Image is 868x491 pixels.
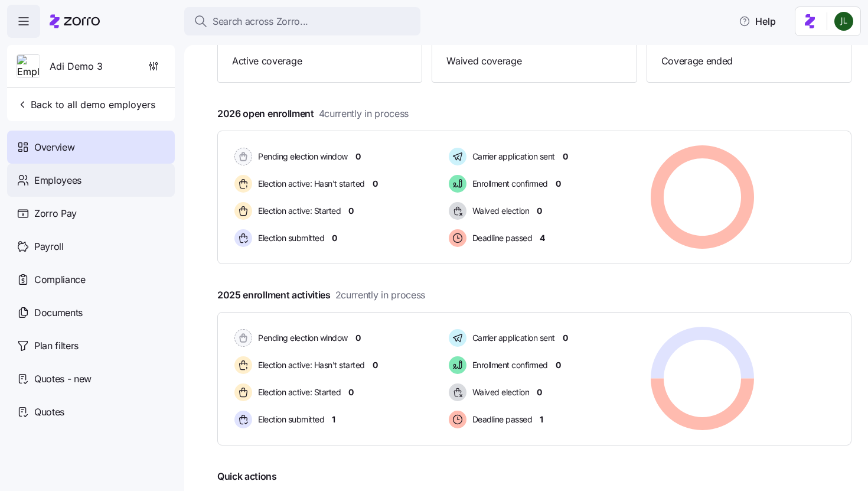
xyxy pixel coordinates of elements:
span: Waived election [469,205,530,217]
button: Help [729,9,785,33]
button: Search across Zorro... [184,7,420,35]
span: Waived coverage [446,54,622,69]
span: Election submitted [254,232,324,244]
button: Back to all demo employers [12,93,160,116]
span: 2026 open enrollment [217,106,409,121]
a: Documents [7,296,175,329]
span: Carrier application sent [469,151,555,162]
span: Zorro Pay [34,206,77,221]
span: Active coverage [232,54,407,69]
span: Election active: Started [254,205,341,217]
a: Quotes [7,395,175,428]
span: Quotes [34,405,64,420]
span: 0 [355,332,361,344]
a: Plan filters [7,329,175,362]
a: Zorro Pay [7,197,175,230]
span: Election active: Hasn't started [254,359,365,371]
span: Deadline passed [469,414,533,425]
span: Election active: Hasn't started [254,178,365,190]
span: Deadline passed [469,232,533,244]
span: 1 [540,414,543,425]
span: 2025 enrollment activities [217,288,425,303]
span: Election submitted [254,414,324,425]
span: Quotes - new [34,372,92,386]
span: Compliance [34,272,86,287]
img: d9b9d5af0451fe2f8c405234d2cf2198 [834,12,853,31]
span: 0 [563,332,568,344]
span: Election active: Started [254,386,341,398]
span: Back to all demo employers [17,97,155,112]
span: Help [739,14,776,28]
span: Payroll [34,239,64,254]
span: 0 [563,151,568,162]
span: Enrollment confirmed [469,359,548,371]
span: 0 [373,178,378,190]
a: Compliance [7,263,175,296]
span: Plan filters [34,339,79,353]
span: 1 [332,414,335,425]
span: Waived election [469,386,530,398]
span: 4 currently in process [319,106,409,121]
a: Payroll [7,230,175,263]
a: Overview [7,131,175,164]
span: 0 [556,359,561,371]
span: 0 [556,178,561,190]
span: Documents [34,305,83,320]
span: Adi Demo 3 [50,59,103,74]
span: 2 currently in process [335,288,425,303]
span: 0 [348,386,354,398]
span: Quick actions [217,469,277,484]
span: 0 [537,205,542,217]
span: Carrier application sent [469,332,555,344]
span: 0 [355,151,361,162]
span: 0 [332,232,337,244]
span: Pending election window [254,151,348,162]
span: Coverage ended [661,54,837,69]
span: 0 [373,359,378,371]
a: Employees [7,164,175,197]
span: 4 [540,232,545,244]
span: Search across Zorro... [213,14,308,29]
span: 0 [348,205,354,217]
span: 0 [537,386,542,398]
span: Employees [34,173,81,188]
a: Quotes - new [7,362,175,395]
span: Overview [34,140,74,155]
span: Enrollment confirmed [469,178,548,190]
img: Employer logo [17,55,40,79]
span: Pending election window [254,332,348,344]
